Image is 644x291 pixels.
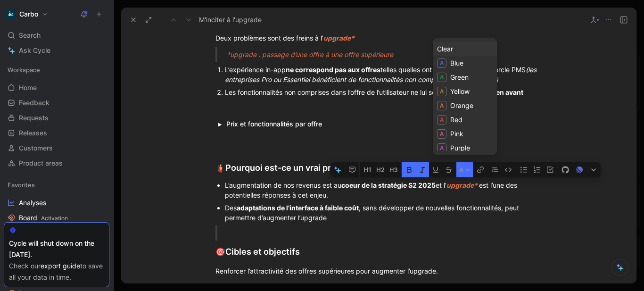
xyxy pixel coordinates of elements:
span: Yellow [450,87,470,95]
span: Red [450,116,462,124]
span: Pink [450,130,463,138]
span: Green [450,73,469,81]
span: Orange [450,101,473,109]
span: Purple [450,144,470,152]
div: Clear [437,43,493,55]
span: Blue [450,59,463,67]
